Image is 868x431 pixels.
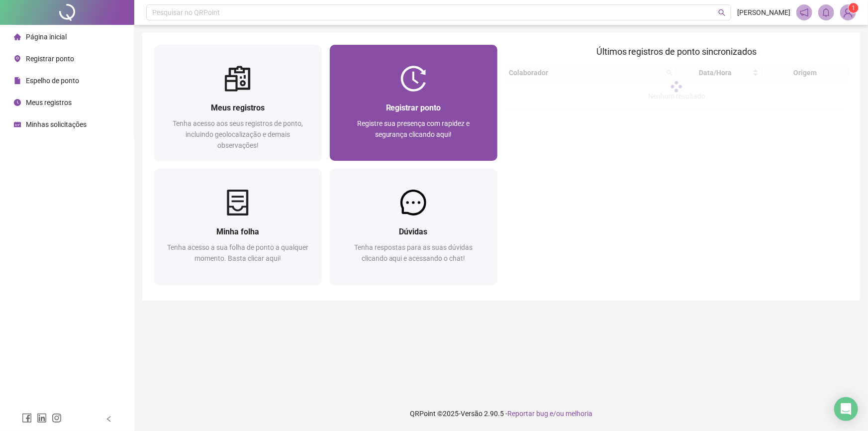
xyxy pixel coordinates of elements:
[596,46,757,57] span: Últimos registros de ponto sincronizados
[461,410,482,418] span: Versão
[841,5,856,20] img: 88395
[14,99,21,106] span: clock-circle
[330,169,497,285] a: DúvidasTenha respostas para as suas dúvidas clicando aqui e acessando o chat!
[399,227,428,236] span: Dúvidas
[14,77,21,84] span: file
[14,33,21,40] span: home
[800,8,809,17] span: notification
[211,103,265,112] span: Meus registros
[26,55,74,63] span: Registrar ponto
[26,120,87,128] span: Minhas solicitações
[386,103,441,112] span: Registrar ponto
[26,77,79,85] span: Espelho de ponto
[737,7,790,18] span: [PERSON_NAME]
[154,45,322,161] a: Meus registrosTenha acesso aos seus registros de ponto, incluindo geolocalização e demais observa...
[14,121,21,128] span: schedule
[357,119,470,138] span: Registre sua presença com rapidez e segurança clicando aqui!
[37,413,47,423] span: linkedin
[354,243,473,262] span: Tenha respostas para as suas dúvidas clicando aqui e acessando o chat!
[14,55,21,62] span: environment
[167,243,308,262] span: Tenha acesso a sua folha de ponto a qualquer momento. Basta clicar aqui!
[834,397,858,421] div: Open Intercom Messenger
[26,33,67,41] span: Página inicial
[507,410,592,418] span: Reportar bug e/ou melhoria
[216,227,259,236] span: Minha folha
[330,45,497,161] a: Registrar pontoRegistre sua presença com rapidez e segurança clicando aqui!
[173,119,303,149] span: Tenha acesso aos seus registros de ponto, incluindo geolocalização e demais observações!
[105,416,112,423] span: left
[52,413,62,423] span: instagram
[822,8,831,17] span: bell
[26,99,72,107] span: Meus registros
[718,9,726,16] span: search
[849,3,859,13] sup: Atualize o seu contato no menu Meus Dados
[852,4,856,11] span: 1
[134,396,868,431] footer: QRPoint © 2025 - 2.90.5 -
[154,169,322,285] a: Minha folhaTenha acesso a sua folha de ponto a qualquer momento. Basta clicar aqui!
[22,413,32,423] span: facebook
